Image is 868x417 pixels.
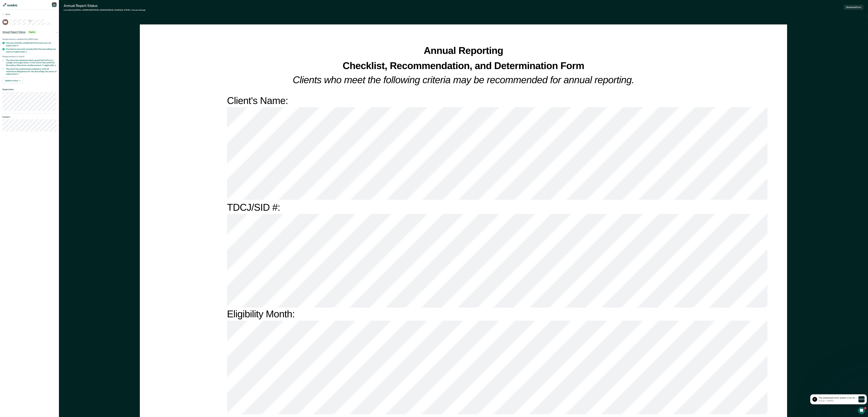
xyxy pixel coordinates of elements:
em: Clients who meet the following criteria may be recommended for annual reporting. [293,75,634,85]
div: Requirements to check [2,55,57,58]
span: Annual Report Status [2,31,25,34]
strong: Annual Reporting [424,45,503,56]
span: supervision [14,51,27,53]
span: supervision [6,73,19,75]
iframe: Intercom notifications message [809,388,868,409]
div: Requirements validated by OIMS data [2,38,57,40]
button: Download Form [844,5,863,10]
span: supervision [6,44,19,47]
span: 1 [864,407,866,409]
dt: Supervision [2,88,57,91]
div: Has successfully completed three years on Low [6,42,57,47]
dt: Contact [2,116,57,118]
button: Back [2,13,10,16]
button: Update status [2,78,23,83]
span: applicable [44,64,56,66]
span: Eligible [28,31,36,34]
iframe: Intercom live chat [858,407,865,414]
div: Has had no warrants issued within the preceding two years of [6,48,57,53]
img: Recidiviz [3,3,17,6]
div: The client has maintained compliance with all restitution obligations for the preceding two years of [6,68,57,75]
strong: Checklist, Recommendation, and Determination Form [343,60,584,71]
span: a few seconds ago [130,9,146,11]
button: Profile dropdown button [52,2,57,7]
div: The client has demonstrated a good faith effort to comply with supervision, crime victim fees and... [6,59,57,67]
div: Last edited by [EMAIL_ADDRESS][PERSON_NAME][DOMAIN_NAME][US_STATE] [64,9,146,11]
div: A W [52,2,57,7]
div: Annual Report Status [64,4,146,8]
